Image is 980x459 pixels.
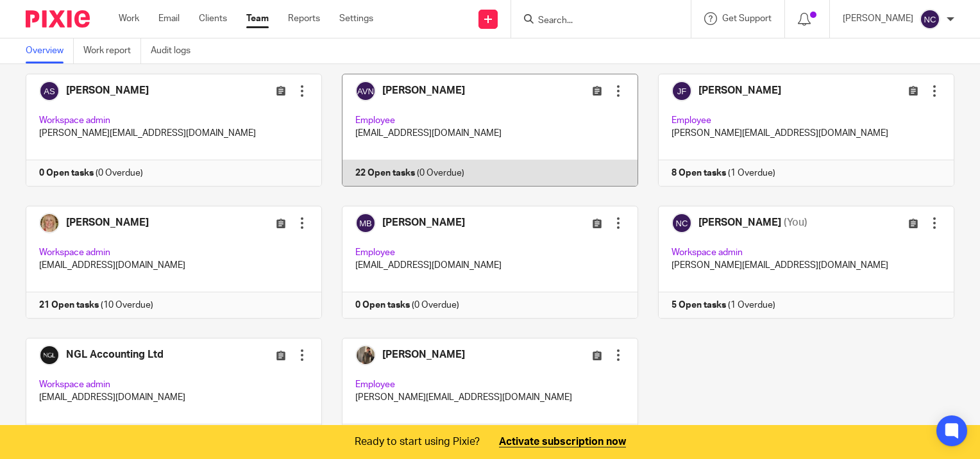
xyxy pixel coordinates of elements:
[199,12,227,25] a: Clients
[722,14,772,23] span: Get Support
[843,12,913,25] p: [PERSON_NAME]
[246,12,269,25] a: Team
[151,38,200,63] a: Audit logs
[26,38,74,63] a: Overview
[26,10,90,28] img: Pixie
[158,12,180,25] a: Email
[920,9,940,29] img: svg%3E
[119,12,139,25] a: Work
[288,12,320,25] a: Reports
[537,15,652,27] input: Search
[339,12,373,25] a: Settings
[83,38,141,63] a: Work report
